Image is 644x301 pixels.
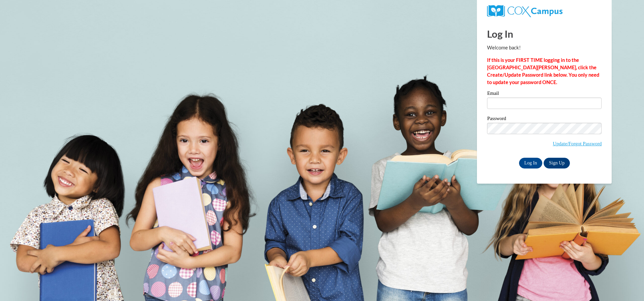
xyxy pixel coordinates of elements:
a: COX Campus [487,8,562,13]
p: Welcome back! [487,44,602,51]
label: Password [487,116,602,123]
strong: If this is your FIRST TIME logging in to the [GEOGRAPHIC_DATA][PERSON_NAME], click the Create/Upd... [487,57,599,85]
a: Sign Up [544,158,570,168]
h1: Log In [487,27,602,41]
a: Update/Forgot Password [553,141,602,146]
img: COX Campus [487,5,562,17]
input: Log In [519,158,543,168]
label: Email [487,91,602,98]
